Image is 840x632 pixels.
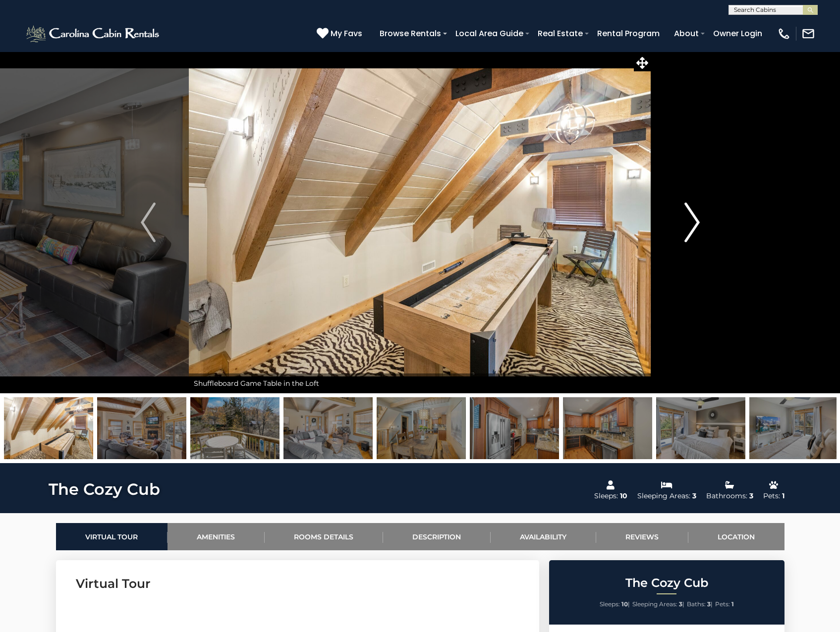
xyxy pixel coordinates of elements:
img: White-1-2.png [25,24,162,44]
button: Next [651,52,733,393]
li: | [600,598,630,611]
span: Sleeping Areas: [632,600,677,608]
img: 163278858 [377,397,466,459]
a: Virtual Tour [56,523,168,550]
div: Shuffleboard Game Table in the Loft [189,373,651,393]
a: Reviews [596,523,688,550]
strong: 3 [707,600,711,608]
strong: 10 [621,600,628,608]
span: Pets: [715,600,730,608]
img: 163278859 [470,397,559,459]
h2: The Cozy Cub [552,577,782,589]
img: 163278854 [4,397,93,459]
a: About [669,25,704,42]
img: phone-regular-white.png [777,27,791,41]
a: Availability [491,523,596,550]
img: arrow [684,203,699,242]
a: Browse Rentals [375,25,446,42]
img: 163278857 [283,397,373,459]
strong: 1 [731,600,734,608]
h3: Virtual Tour [76,575,519,592]
a: Real Estate [533,25,588,42]
img: arrow [141,203,156,242]
img: mail-regular-white.png [801,27,815,41]
img: 163278856 [190,397,280,459]
a: Rooms Details [265,523,383,550]
a: Local Area Guide [450,25,528,42]
img: 163278860 [563,397,652,459]
span: My Favs [331,27,362,40]
li: | [687,598,713,611]
a: Description [383,523,491,550]
img: 163278862 [749,397,839,459]
strong: 3 [679,600,682,608]
a: Owner Login [708,25,767,42]
a: Rental Program [592,25,665,42]
a: My Favs [317,27,365,40]
span: Baths: [687,600,706,608]
img: 163278855 [97,397,186,459]
a: Amenities [168,523,265,550]
button: Previous [107,52,189,393]
li: | [632,598,684,611]
a: Location [688,523,784,550]
img: 163278861 [656,397,745,459]
span: Sleeps: [600,600,620,608]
